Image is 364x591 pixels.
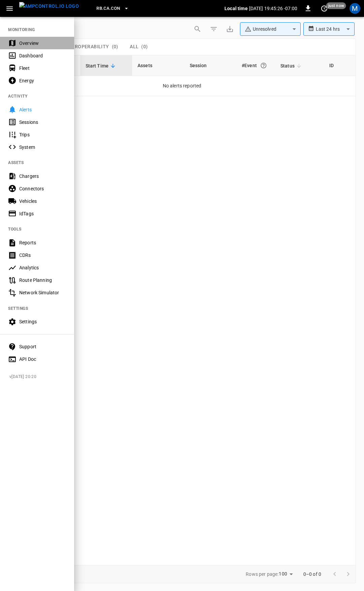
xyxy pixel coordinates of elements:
div: CDRs [19,252,66,259]
div: IdTags [19,210,66,217]
div: Sessions [19,119,66,126]
div: Fleet [19,65,66,72]
div: Chargers [19,173,66,180]
div: Dashboard [19,52,66,59]
div: Support [19,343,66,350]
span: just now [326,2,346,9]
div: Reports [19,239,66,246]
div: Connectors [19,185,66,192]
span: v [DATE] 20:20 [9,374,69,380]
div: Energy [19,77,66,84]
div: Alerts [19,106,66,113]
div: Trips [19,131,66,138]
p: [DATE] 19:45:26 -07:00 [249,5,297,12]
div: profile-icon [350,3,360,14]
div: Vehicles [19,198,66,205]
div: API Doc [19,356,66,362]
div: Analytics [19,264,66,271]
span: RB.CA.CON [96,5,120,12]
div: Network Simulator [19,289,66,296]
p: Local time [224,5,248,12]
div: Overview [19,40,66,47]
div: System [19,144,66,151]
div: Route Planning [19,277,66,284]
div: Settings [19,318,66,325]
img: ampcontrol.io logo [19,2,79,10]
button: set refresh interval [319,3,330,14]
